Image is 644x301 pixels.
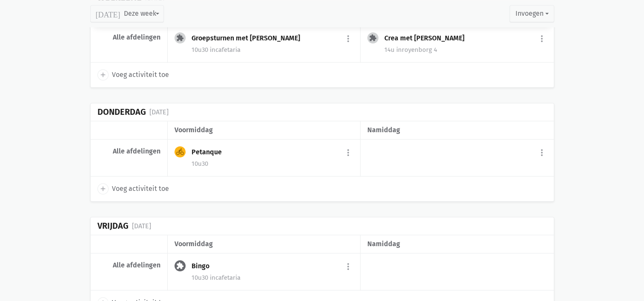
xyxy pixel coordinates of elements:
span: 10u30 [192,160,208,168]
i: directions_bike [176,148,184,156]
div: [DATE] [132,221,151,232]
i: extension [176,262,184,270]
div: Alle afdelingen [97,261,160,270]
div: Petanque [192,148,229,156]
a: add Voeg activiteit toe [97,69,169,80]
button: Invoegen [509,5,554,22]
span: in [396,46,402,54]
div: [DATE] [149,107,169,118]
span: 10u30 [192,46,208,54]
div: namiddag [367,125,547,136]
div: Groepsturnen met [PERSON_NAME] [192,34,307,43]
a: add Voeg activiteit toe [97,183,169,194]
span: 10u30 [192,274,208,281]
span: cafetaria [210,46,240,54]
i: extension [176,34,184,42]
div: Alle afdelingen [97,147,160,156]
i: extension [369,34,377,42]
div: voormiddag [175,125,353,136]
div: voormiddag [175,239,353,250]
div: Bingo [192,262,216,270]
i: add [99,71,107,79]
div: Alle afdelingen [97,33,160,42]
button: Deze week [90,5,164,22]
div: namiddag [367,239,547,250]
span: royenborg 4 [396,46,437,54]
span: Voeg activiteit toe [112,183,169,194]
span: cafetaria [210,274,240,281]
span: in [210,274,215,281]
i: [DATE] [96,10,120,17]
div: Vrijdag [97,221,129,231]
i: add [99,185,107,193]
div: Donderdag [97,107,146,117]
span: in [210,46,215,54]
span: 14u [384,46,395,54]
span: Voeg activiteit toe [112,69,169,80]
div: Crea met [PERSON_NAME] [384,34,471,43]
